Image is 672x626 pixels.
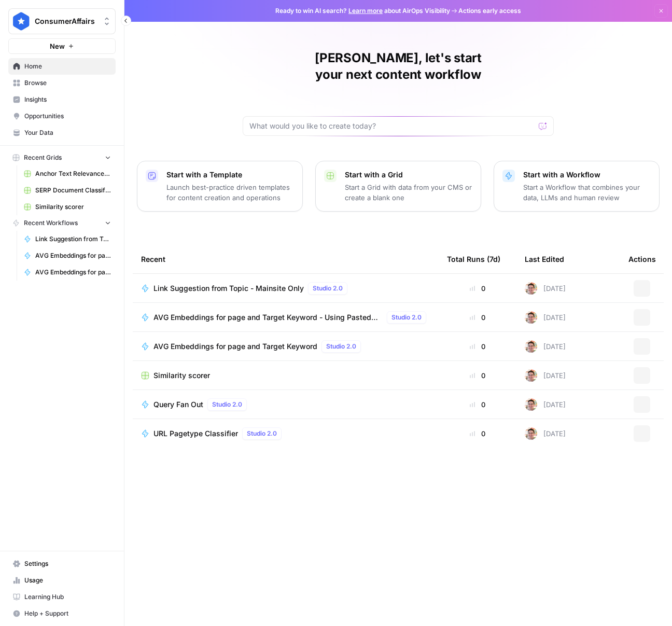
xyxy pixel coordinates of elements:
div: Actions [628,245,656,273]
a: Browse [8,75,116,91]
button: New [8,38,116,54]
div: 0 [447,341,508,352]
a: AVG Embeddings for page and Target KeywordStudio 2.0 [141,340,430,353]
p: Start a Grid with data from your CMS or create a blank one [345,182,472,203]
span: Insights [24,95,111,104]
span: AVG Embeddings for page and Target Keyword [35,251,111,260]
button: Recent Workflows [8,215,116,231]
a: AVG Embeddings for page and Target Keyword [19,247,116,264]
a: Home [8,58,116,75]
img: cligphsu63qclrxpa2fa18wddixk [525,427,537,440]
span: Recent Grids [24,153,62,162]
span: Link Suggestion from Topic - Mainsite Only [153,283,304,294]
a: SERP Document Classifier [19,182,116,199]
span: Anchor Text Relevance Audit [35,169,111,178]
img: cligphsu63qclrxpa2fa18wddixk [525,282,537,295]
span: SERP Document Classifier [35,186,111,195]
a: Link Suggestion from Topic - Mainsite Only [19,231,116,247]
span: Actions early access [458,6,521,16]
button: Workspace: ConsumerAffairs [8,8,116,34]
span: Opportunities [24,112,111,121]
button: Start with a WorkflowStart a Workflow that combines your data, LLMs and human review [494,161,660,212]
a: Usage [8,572,116,589]
div: 0 [447,399,508,410]
span: Your Data [24,128,111,137]
a: AVG Embeddings for page and Target Keyword - Using Pasted page contentStudio 2.0 [141,311,430,324]
span: Link Suggestion from Topic - Mainsite Only [35,234,111,244]
h1: [PERSON_NAME], let's start your next content workflow [243,50,554,83]
img: cligphsu63qclrxpa2fa18wddixk [525,340,537,353]
a: Opportunities [8,108,116,124]
div: [DATE] [525,398,566,411]
a: URL Pagetype ClassifierStudio 2.0 [141,427,430,440]
img: ConsumerAffairs Logo [12,12,31,31]
div: [DATE] [525,282,566,295]
div: [DATE] [525,427,566,440]
span: Studio 2.0 [313,284,343,293]
img: cligphsu63qclrxpa2fa18wddixk [525,398,537,411]
span: AVG Embeddings for page and Target Keyword - Using Pasted page content [153,312,383,323]
span: Studio 2.0 [212,400,242,409]
a: Link Suggestion from Topic - Mainsite OnlyStudio 2.0 [141,282,430,295]
a: Learn more [348,7,383,15]
a: Query Fan OutStudio 2.0 [141,398,430,411]
span: Learning Hub [24,592,111,602]
p: Start with a Template [166,170,294,180]
div: [DATE] [525,369,566,382]
p: Start with a Workflow [523,170,651,180]
span: Browse [24,78,111,88]
span: Similarity scorer [153,370,210,381]
button: Start with a GridStart a Grid with data from your CMS or create a blank one [315,161,481,212]
span: AVG Embeddings for page and Target Keyword [153,341,317,352]
button: Recent Grids [8,150,116,165]
div: 0 [447,283,508,294]
button: Help + Support [8,605,116,622]
span: Query Fan Out [153,399,203,410]
a: Learning Hub [8,589,116,605]
span: Home [24,62,111,71]
span: Similarity scorer [35,202,111,212]
div: 0 [447,428,508,439]
span: Ready to win AI search? about AirOps Visibility [275,6,450,16]
img: cligphsu63qclrxpa2fa18wddixk [525,369,537,382]
a: Your Data [8,124,116,141]
div: [DATE] [525,311,566,324]
a: Anchor Text Relevance Audit [19,165,116,182]
div: [DATE] [525,340,566,353]
div: Recent [141,245,430,273]
span: URL Pagetype Classifier [153,428,238,439]
span: Studio 2.0 [391,313,422,322]
a: AVG Embeddings for page and Target Keyword - Using Pasted page content [19,264,116,281]
span: Help + Support [24,609,111,618]
span: Usage [24,576,111,585]
span: Recent Workflows [24,218,78,228]
span: AVG Embeddings for page and Target Keyword - Using Pasted page content [35,268,111,277]
span: Settings [24,559,111,568]
span: New [50,41,65,51]
button: Start with a TemplateLaunch best-practice driven templates for content creation and operations [137,161,303,212]
div: Last Edited [525,245,564,273]
a: Settings [8,555,116,572]
a: Similarity scorer [19,199,116,215]
img: cligphsu63qclrxpa2fa18wddixk [525,311,537,324]
div: 0 [447,370,508,381]
p: Start with a Grid [345,170,472,180]
p: Start a Workflow that combines your data, LLMs and human review [523,182,651,203]
span: ConsumerAffairs [35,16,97,26]
span: Studio 2.0 [247,429,277,438]
span: Studio 2.0 [326,342,356,351]
a: Insights [8,91,116,108]
a: Similarity scorer [141,370,430,381]
div: Total Runs (7d) [447,245,500,273]
div: 0 [447,312,508,323]
input: What would you like to create today? [249,121,535,131]
p: Launch best-practice driven templates for content creation and operations [166,182,294,203]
